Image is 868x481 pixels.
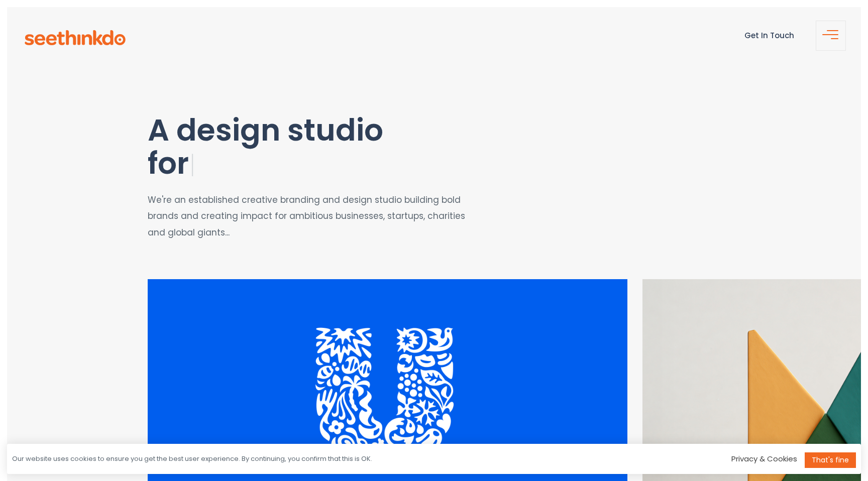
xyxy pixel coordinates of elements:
[25,30,126,45] img: see-think-do-logo.png
[744,30,794,41] a: Get In Touch
[148,113,524,182] h1: A design studio for
[731,453,797,464] a: Privacy & Cookies
[12,454,372,464] div: Our website uses cookies to ensure you get the best user experience. By continuing, you confirm t...
[805,452,856,468] a: That's fine
[148,192,476,240] p: We're an established creative branding and design studio building bold brands and creating impact...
